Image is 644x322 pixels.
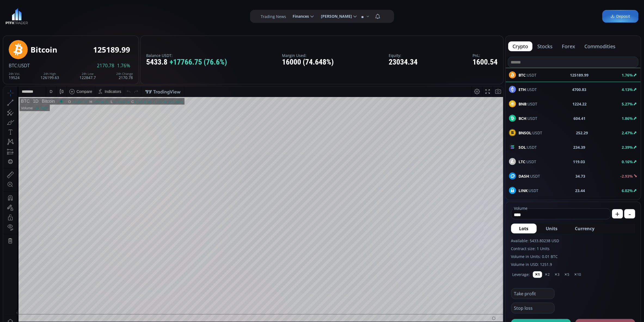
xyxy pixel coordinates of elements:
b: DASH [519,174,529,179]
button: crypto [508,41,533,51]
span: :USDT [17,62,30,69]
div: 1600.54 [473,58,498,66]
b: SOL [519,145,526,150]
button: Units [538,224,566,233]
label: Volume in Units: 0.01 BTC [511,254,635,259]
b: -2.93% [621,174,633,179]
div: Market open [56,13,60,17]
b: 119.03 [573,159,585,165]
div: 24h High [41,72,59,75]
b: 34.73 [576,173,585,179]
b: BNSOL [519,130,532,135]
div: 1y [27,239,32,243]
div: O [65,13,68,17]
span: 22:03:36 (UTC) [438,239,464,243]
button: ✕1 [533,271,542,278]
label: Balance USDT: [146,53,227,57]
span: Units [546,225,558,232]
a: Deposit [602,10,639,23]
div: log [481,239,486,243]
span: :USDT [519,101,538,107]
b: 1224.22 [573,101,587,107]
div: 126199.63 [41,72,59,80]
b: 2.39% [622,145,633,150]
div: 125189.99 [93,45,130,54]
div: L [108,13,110,17]
div: 3m [35,239,41,243]
button: Currency [567,224,603,233]
span: :USDT [519,173,540,179]
div: Volume [18,20,29,24]
button: stocks [533,41,557,51]
div: Indicators [102,3,118,7]
label: Equity: [389,53,418,57]
div: 5y [20,239,24,243]
span: Currency [575,225,595,232]
button: Lots [511,224,537,233]
div: 1D [26,13,35,17]
div: Toggle Auto Scale [488,236,499,246]
label: Leverage: [513,272,530,277]
div: +1707.68 (+1.38%) [149,13,179,17]
div: Compare [73,3,89,7]
span: Deposit [611,14,630,19]
button: commodities [580,41,620,51]
div:  [5,73,9,78]
b: 2.47% [622,130,633,135]
div: Bitcoin [30,45,57,54]
span: Finances [289,11,309,22]
span: :USDT [519,130,542,136]
span: :USDT [519,87,537,92]
label: Trading News [261,14,286,19]
div: C [128,13,131,17]
b: BNB [519,101,527,107]
span: :USDT [519,144,537,150]
div: Bitcoin [35,13,51,17]
b: 4.13% [622,87,633,92]
label: Contract size: 1 Units [511,246,635,251]
span: :USDT [519,159,536,165]
b: LINK [519,188,528,193]
b: 1.86% [622,116,633,121]
button: forex [558,41,580,51]
span: +17766.75 (76.6%) [170,58,227,66]
span: Lots [519,225,529,232]
div: D [46,3,49,7]
div: 23034.34 [389,58,418,66]
span: :USDT [519,188,539,193]
span: BTC [9,62,17,69]
b: ETH [519,87,526,92]
div: 5433.8 [146,58,227,66]
div: Toggle Log Scale [479,236,488,246]
div: 5d [54,239,58,243]
div: auto [490,239,497,243]
div: 16000 (74.648%) [282,58,334,66]
div: H [86,13,89,17]
div: 125189.99 [131,13,148,17]
label: Margin Used: [282,53,334,57]
div: 24h Low [79,72,96,75]
b: 5.27% [622,101,633,107]
img: LOGO [5,8,28,25]
button: + [612,209,623,218]
b: 6.02% [622,188,633,193]
div: 19524 [9,72,20,80]
label: Volume in USD: 1251.9 [511,262,635,267]
div: 1m [44,239,50,243]
b: 23.44 [575,188,585,193]
div: 24h Change [116,72,133,75]
button: ✕5 [562,271,572,278]
button: 22:03:36 (UTC) [436,236,466,246]
span: :USDT [519,116,538,121]
b: LTC [519,159,526,164]
div: 18.742K [32,20,45,24]
b: 0.16% [622,159,633,164]
div: BTC [18,13,26,17]
b: 252.29 [576,130,588,136]
b: 234.39 [574,144,585,150]
button: ✕10 [572,271,583,278]
label: Available: 5433.80238 USD [511,238,635,244]
div: Go to [73,236,82,246]
div: 2170.78 [116,72,133,80]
